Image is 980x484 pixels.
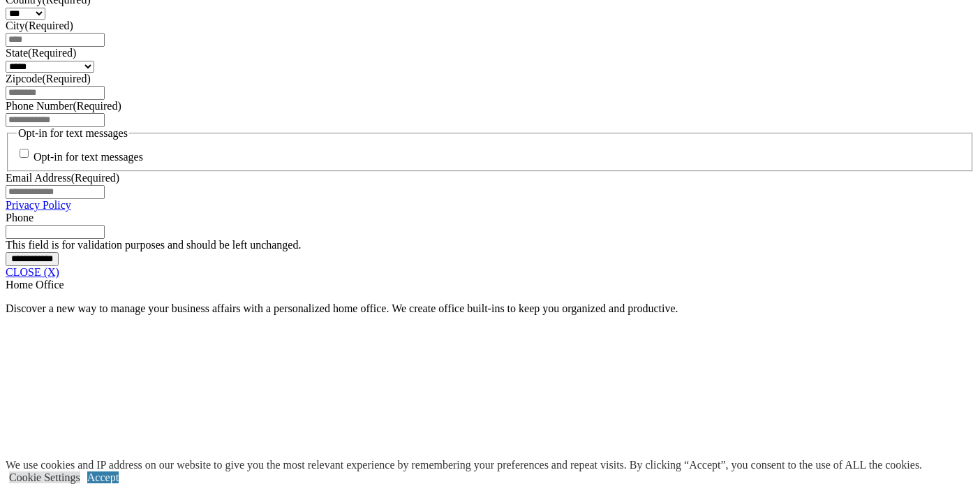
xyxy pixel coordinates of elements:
div: This field is for validation purposes and should be left unchanged. [6,239,974,251]
label: Opt-in for text messages [34,151,143,163]
span: (Required) [25,20,73,31]
label: Email Address [6,172,119,184]
span: (Required) [71,172,119,184]
a: Privacy Policy [6,199,71,211]
label: State [6,47,76,59]
label: City [6,20,73,31]
a: Accept [87,471,119,483]
span: Home Office [6,279,64,291]
label: Phone Number [6,100,121,112]
a: Cookie Settings [9,471,80,483]
div: We use cookies and IP address on our website to give you the most relevant experience by remember... [6,459,922,471]
a: CLOSE (X) [6,266,59,278]
span: (Required) [42,73,90,85]
p: Discover a new way to manage your business affairs with a personalized home office. We create off... [6,302,974,315]
span: (Required) [28,47,76,59]
legend: Opt-in for text messages [17,127,129,140]
label: Zipcode [6,73,91,85]
label: Phone [6,212,34,223]
span: (Required) [73,100,121,112]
